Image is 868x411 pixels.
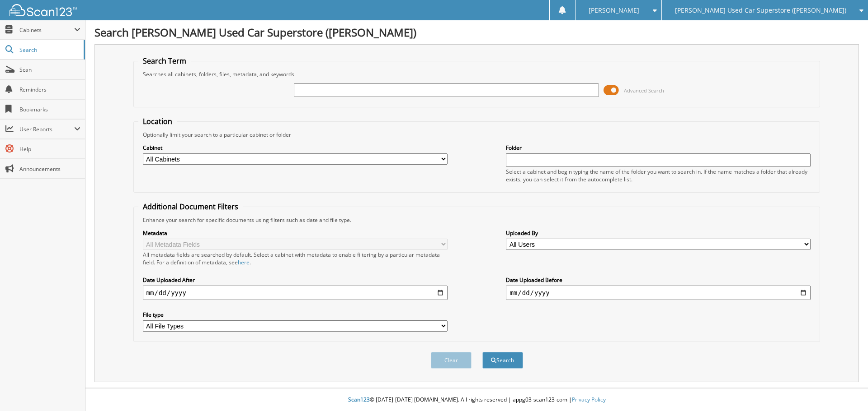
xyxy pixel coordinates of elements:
span: Bookmarks [19,106,80,113]
div: © [DATE]-[DATE] [DOMAIN_NAME]. All rights reserved | appg03-scan123-com | [85,389,868,411]
div: Select a cabinet and begin typing the name of the folder you want to search in. If the name match... [506,168,811,183]
legend: Additional Document Filters [138,202,243,212]
legend: Location [138,116,177,126]
label: Uploaded By [506,229,811,237]
label: Date Uploaded Before [506,276,811,284]
span: Announcements [19,165,80,173]
a: Privacy Policy [572,396,606,403]
span: [PERSON_NAME] [589,8,639,13]
iframe: Chat Widget [823,368,868,411]
span: Search [19,46,79,54]
a: here [238,259,250,266]
label: Cabinet [143,144,448,152]
img: scan123-logo-white.svg [9,4,77,16]
span: [PERSON_NAME] Used Car Superstore ([PERSON_NAME]) [675,8,846,13]
span: Scan123 [348,396,370,403]
label: Date Uploaded After [143,276,448,284]
button: Search [482,352,523,369]
div: Searches all cabinets, folders, files, metadata, and keywords [138,70,816,78]
span: User Reports [19,125,74,133]
span: Help [19,145,80,153]
span: Reminders [19,86,80,93]
div: Optionally limit your search to a particular cabinet or folder [138,131,816,139]
legend: Search Term [138,56,191,66]
div: All metadata fields are searched by default. Select a cabinet with metadata to enable filtering b... [143,251,448,266]
label: File type [143,311,448,319]
input: start [143,286,448,300]
div: Enhance your search for specific documents using filters such as date and file type. [138,216,816,224]
label: Metadata [143,229,448,237]
button: Clear [431,352,472,369]
label: Folder [506,144,811,152]
span: Scan [19,66,80,74]
input: end [506,286,811,300]
span: Advanced Search [624,87,664,94]
span: Cabinets [19,26,74,34]
h1: Search [PERSON_NAME] Used Car Superstore ([PERSON_NAME]) [94,25,859,40]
